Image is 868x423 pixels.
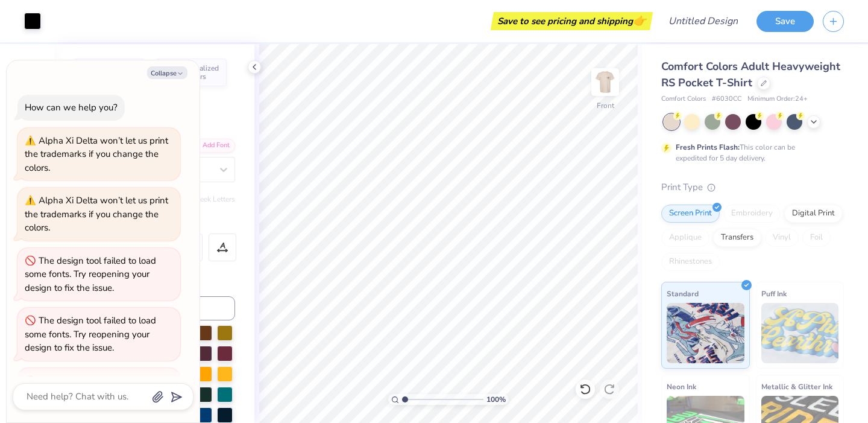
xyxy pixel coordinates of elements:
[784,205,843,223] div: Digital Print
[187,139,235,153] div: Add Font
[761,380,832,393] span: Metallic & Glitter Ink
[659,9,747,33] input: Untitled Design
[713,229,761,247] div: Transfers
[756,11,814,32] button: Save
[486,394,506,405] span: 100 %
[25,194,168,234] div: Alpha Xi Delta won’t let us print the trademarks if you change the colors.
[667,380,696,393] span: Neon Ink
[761,303,839,363] img: Puff Ink
[661,94,706,104] span: Comfort Colors
[802,229,831,247] div: Foil
[597,100,614,111] div: Front
[667,287,699,300] span: Standard
[661,229,709,247] div: Applique
[661,253,720,271] div: Rhinestones
[661,59,840,90] span: Comfort Colors Adult Heavyweight RS Pocket T-Shirt
[676,142,824,164] div: This color can be expedited for 5 day delivery.
[25,255,156,294] div: The design tool failed to load some fonts. Try reopening your design to fix the issue.
[25,375,156,414] div: The design tool failed to load some fonts. Try reopening your design to fix the issue.
[661,205,720,223] div: Screen Print
[593,70,617,94] img: Front
[676,142,740,152] strong: Fresh Prints Flash:
[494,12,650,30] div: Save to see pricing and shipping
[25,101,118,113] div: How can we help you?
[25,135,168,174] div: Alpha Xi Delta won’t let us print the trademarks if you change the colors.
[667,303,744,363] img: Standard
[723,205,781,223] div: Embroidery
[712,94,741,104] span: # 6030CC
[633,13,646,28] span: 👉
[25,314,156,354] div: The design tool failed to load some fonts. Try reopening your design to fix the issue.
[147,66,187,79] button: Collapse
[747,94,808,104] span: Minimum Order: 24 +
[765,229,799,247] div: Vinyl
[761,287,787,300] span: Puff Ink
[661,180,844,194] div: Print Type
